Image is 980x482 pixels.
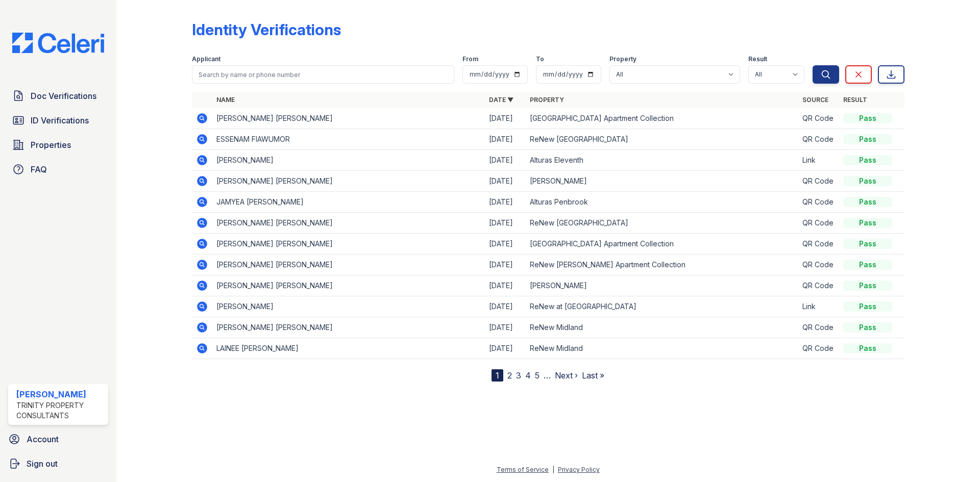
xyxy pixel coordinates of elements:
[798,255,839,275] td: QR Code
[843,218,892,228] div: Pass
[212,171,485,192] td: [PERSON_NAME] [PERSON_NAME]
[27,433,59,445] span: Account
[526,275,798,296] td: [PERSON_NAME]
[497,466,549,473] a: Terms of Service
[4,453,112,474] a: Sign out
[526,150,798,171] td: Alturas Eleventh
[31,90,96,102] span: Doc Verifications
[798,275,839,296] td: QR Code
[526,255,798,275] td: ReNew [PERSON_NAME] Apartment Collection
[798,234,839,255] td: QR Code
[485,255,526,275] td: [DATE]
[843,96,867,104] a: Result
[526,213,798,234] td: ReNew [GEOGRAPHIC_DATA]
[552,466,554,473] div: |
[8,86,108,106] a: Doc Verifications
[526,296,798,317] td: ReNew at [GEOGRAPHIC_DATA]
[798,338,839,359] td: QR Code
[798,129,839,150] td: QR Code
[843,197,892,207] div: Pass
[4,33,112,53] img: CE_Logo_Blue-a8612792a0a2168367f1c8372b55b34899dd931a85d93a1a3d3e32e68fde9ad4.png
[843,260,892,270] div: Pass
[8,159,108,180] a: FAQ
[536,55,544,63] label: To
[843,134,892,144] div: Pass
[212,296,485,317] td: [PERSON_NAME]
[16,400,104,421] div: Trinity Property Consultants
[212,192,485,213] td: JAMYEA [PERSON_NAME]
[485,338,526,359] td: [DATE]
[4,429,112,449] a: Account
[192,20,341,39] div: Identity Verifications
[609,55,636,63] label: Property
[798,171,839,192] td: QR Code
[843,343,892,353] div: Pass
[485,108,526,129] td: [DATE]
[843,176,892,186] div: Pass
[485,150,526,171] td: [DATE]
[485,171,526,192] td: [DATE]
[526,108,798,129] td: [GEOGRAPHIC_DATA] Apartment Collection
[212,275,485,296] td: [PERSON_NAME] [PERSON_NAME]
[526,129,798,150] td: ReNew [GEOGRAPHIC_DATA]
[526,338,798,359] td: ReNew Midland
[843,301,892,312] div: Pass
[8,110,108,131] a: ID Verifications
[843,113,892,123] div: Pass
[843,239,892,249] div: Pass
[798,213,839,234] td: QR Code
[843,322,892,333] div: Pass
[544,369,551,382] span: …
[485,296,526,317] td: [DATE]
[843,281,892,291] div: Pass
[485,234,526,255] td: [DATE]
[462,55,478,63] label: From
[582,370,604,380] a: Last »
[748,55,767,63] label: Result
[798,317,839,338] td: QR Code
[489,96,513,104] a: Date ▼
[212,108,485,129] td: [PERSON_NAME] [PERSON_NAME]
[798,192,839,213] td: QR Code
[212,338,485,359] td: LAINEE [PERSON_NAME]
[212,255,485,275] td: [PERSON_NAME] [PERSON_NAME]
[535,370,540,380] a: 5
[798,296,839,317] td: Link
[526,317,798,338] td: ReNew Midland
[798,108,839,129] td: QR Code
[525,370,531,380] a: 4
[555,370,578,380] a: Next ›
[843,155,892,165] div: Pass
[212,150,485,171] td: [PERSON_NAME]
[492,369,503,382] div: 1
[558,466,600,473] a: Privacy Policy
[192,55,220,63] label: Applicant
[485,317,526,338] td: [DATE]
[485,129,526,150] td: [DATE]
[31,114,89,126] span: ID Verifications
[31,139,71,151] span: Properties
[212,234,485,255] td: [PERSON_NAME] [PERSON_NAME]
[516,370,521,380] a: 3
[212,213,485,234] td: [PERSON_NAME] [PERSON_NAME]
[192,65,454,84] input: Search by name or phone number
[27,458,58,470] span: Sign out
[216,96,235,104] a: Name
[526,171,798,192] td: [PERSON_NAME]
[212,129,485,150] td: ESSENAM FIAWUMOR
[485,213,526,234] td: [DATE]
[8,135,108,155] a: Properties
[16,388,104,400] div: [PERSON_NAME]
[507,370,512,380] a: 2
[798,150,839,171] td: Link
[802,96,828,104] a: Source
[212,317,485,338] td: [PERSON_NAME] [PERSON_NAME]
[526,234,798,255] td: [GEOGRAPHIC_DATA] Apartment Collection
[530,96,564,104] a: Property
[526,192,798,213] td: Alturas Penbrook
[31,163,47,175] span: FAQ
[485,192,526,213] td: [DATE]
[485,275,526,296] td: [DATE]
